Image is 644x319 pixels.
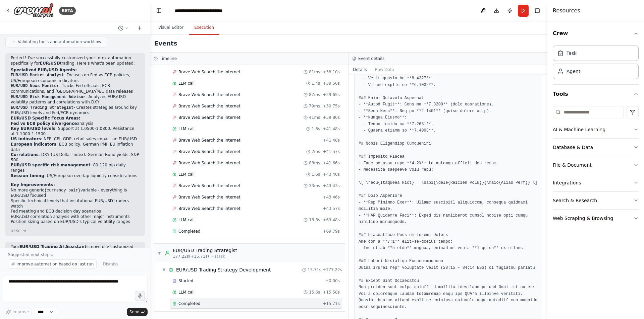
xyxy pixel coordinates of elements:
span: Brave Web Search the internet [178,92,240,97]
div: Task [567,50,577,57]
span: 15.71s [308,267,321,272]
p: Perfect! I've successfully customized your forex automation specifically for trading. Here's what... [11,56,140,66]
span: + 43.57s [323,206,340,211]
span: + 15.58s [323,290,340,295]
img: Logo [13,3,54,18]
h2: Events [154,39,177,48]
button: Switch to previous chat [115,24,131,32]
span: + 43.40s [323,172,340,177]
span: 33ms [309,183,320,188]
li: - Focuses on Fed vs ECB policies, US/European economic indicators [11,73,140,83]
div: 07:50 PM [11,229,140,234]
span: Improve automation based on last run [16,261,94,267]
button: Visual Editor [153,21,189,35]
strong: Key Improvements: [11,182,55,187]
span: + 43.43s [323,183,340,188]
li: - Tracks Fed officials, ECB communications, and [GEOGRAPHIC_DATA]/EU data releases [11,83,140,94]
span: 1.6s [312,126,320,132]
li: analysis [11,121,140,127]
span: 41ms [309,115,320,120]
nav: breadcrumb [175,7,238,14]
span: Brave Web Search the internet [178,138,240,143]
strong: EUR/USD Trading AI Assistant [19,244,87,249]
span: Improve [12,309,29,315]
span: 1.4s [312,81,320,86]
code: EUR/USD Trading Strategist [11,105,73,110]
strong: US indicators [11,137,41,141]
li: : NFP, CPI, GDP, retail sales impact on EUR/USD [11,137,140,142]
span: + 15.71s [323,301,340,306]
button: Details [349,65,371,74]
span: + 69.79s [323,229,340,234]
span: 81ms [309,69,320,75]
span: Completed [178,301,200,306]
li: : 80-120 pip daily ranges [11,163,140,173]
span: ▼ [157,250,161,256]
button: Tools [553,85,639,103]
li: : US/European overlap liquidity considerations [11,173,140,179]
span: + 43.46s [323,194,340,200]
span: Brave Web Search the internet [178,115,240,120]
span: Brave Web Search the internet [178,69,240,75]
div: EUR/USD Trading Strategy Development [176,266,271,273]
strong: EUR/USD Specific Focus Areas: [11,116,80,121]
button: Hide right sidebar [533,6,542,15]
button: Crew [553,24,639,43]
span: + 41.48s [323,138,340,143]
strong: European indicators [11,142,56,147]
div: BETA [59,7,76,15]
li: Fed meeting and ECB decision day scenarios [11,209,140,214]
span: LLM call [178,172,195,177]
button: Web Scraping & Browsing [553,210,639,227]
code: EUR/USD News Monitor [11,84,59,88]
li: Specific technical levels that institutional EUR/USD traders watch [11,198,140,209]
span: + 39.65s [323,92,340,97]
span: + 41.66s [323,160,340,166]
p: Your is now fully customized and ready to analyze the world's most traded currency pair! Run the ... [11,244,140,265]
strong: Key EUR/USD levels [11,126,55,131]
button: Click to speak your automation idea [135,291,145,301]
strong: EUR/USD [40,61,60,66]
span: + 41.48s [323,126,340,132]
span: 177.22s (+15.71s) [173,254,209,259]
span: + 0.00s [325,278,340,284]
strong: EUR/USD specific risk management [11,163,91,167]
button: Integrations [553,174,639,191]
span: Brave Web Search the internet [178,194,240,200]
li: - Analyzes EUR/USD volatility patterns and correlations with DXY [11,94,140,105]
button: Dismiss [99,259,121,269]
li: : DXY (US Dollar Index), German Bund yields, S&P 500 [11,152,140,163]
button: Improve automation based on last run [8,259,97,269]
span: Dismiss [103,261,118,267]
h4: Resources [553,7,580,15]
span: 15.6s [309,290,320,295]
span: 87ms [309,92,320,97]
span: + 69.48s [323,217,340,223]
button: Execution [189,21,219,35]
strong: Specialized EUR/USD Agents: [11,68,77,72]
button: Improve [3,308,32,316]
span: 2ms [312,149,320,154]
span: LLM call [178,81,195,86]
span: 1.6s [312,172,320,177]
button: Search & Research [553,192,639,209]
span: + 39.80s [323,115,340,120]
span: Brave Web Search the internet [178,103,240,109]
span: 79ms [309,103,320,109]
div: Tools [553,103,639,233]
code: EUR/USD Risk Management Advisor [11,95,86,99]
span: + 41.57s [323,149,340,154]
button: Start a new chat [134,24,145,32]
li: : ECB policy, German PMI, EU inflation data [11,142,140,152]
code: EUR/USD Market Analyst [11,73,64,78]
span: Send [129,309,140,315]
span: • 1 task [212,254,225,259]
li: Position sizing based on EUR/USD's typical volatility ranges [11,219,140,225]
div: Agent [567,68,580,75]
strong: Session timing [11,173,44,178]
p: Suggested next steps: [8,252,142,257]
span: 88ms [309,160,320,166]
span: + 39.75s [323,103,340,109]
button: Send [127,308,148,316]
span: LLM call [178,126,195,132]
